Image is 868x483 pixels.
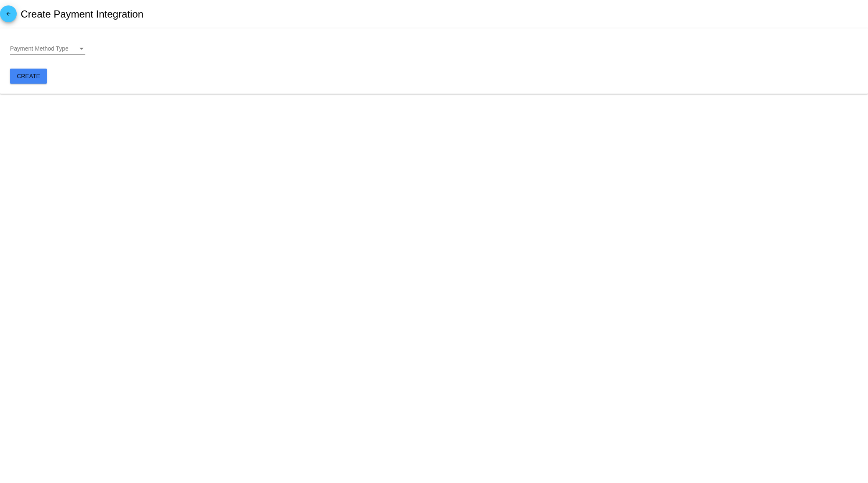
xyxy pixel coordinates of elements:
span: Payment Method Type [10,45,69,52]
h2: Create Payment Integration [20,8,143,20]
mat-select: Payment Method Type [10,46,85,52]
mat-icon: arrow_back [3,11,13,21]
span: Create [17,73,40,79]
button: Create [10,69,47,84]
